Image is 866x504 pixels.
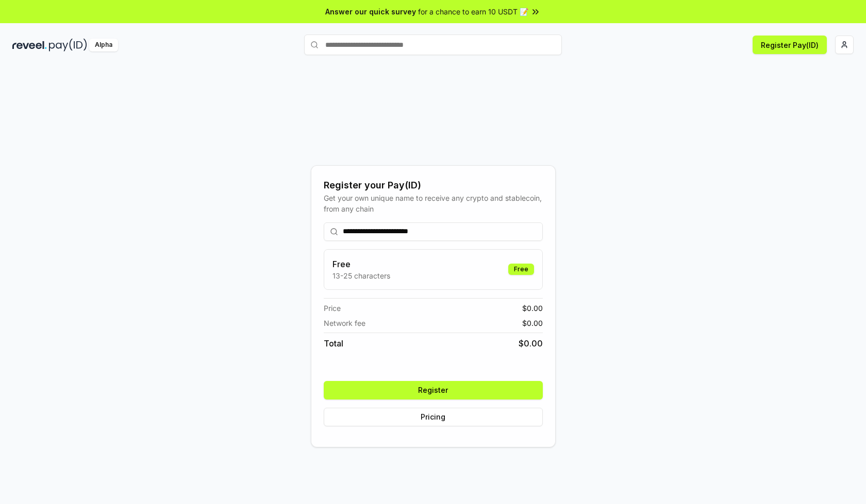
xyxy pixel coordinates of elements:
span: Price [324,303,341,314]
div: Free [508,264,534,275]
span: Total [324,337,343,350]
button: Register [324,381,543,399]
div: Get your own unique name to receive any crypto and stablecoin, from any chain [324,193,543,214]
img: pay_id [49,39,87,51]
div: Register your Pay(ID) [324,178,543,193]
span: for a chance to earn 10 USDT 📝 [418,6,528,17]
span: Network fee [324,318,365,328]
span: $ 0.00 [519,337,543,350]
div: Alpha [89,39,118,51]
button: Register Pay(ID) [753,36,827,54]
span: $ 0.00 [522,318,543,328]
span: Answer our quick survey [325,6,416,17]
span: $ 0.00 [522,303,543,314]
img: reveel_dark [12,39,47,51]
button: Pricing [324,408,543,426]
p: 13-25 characters [332,270,390,281]
h3: Free [332,258,390,270]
